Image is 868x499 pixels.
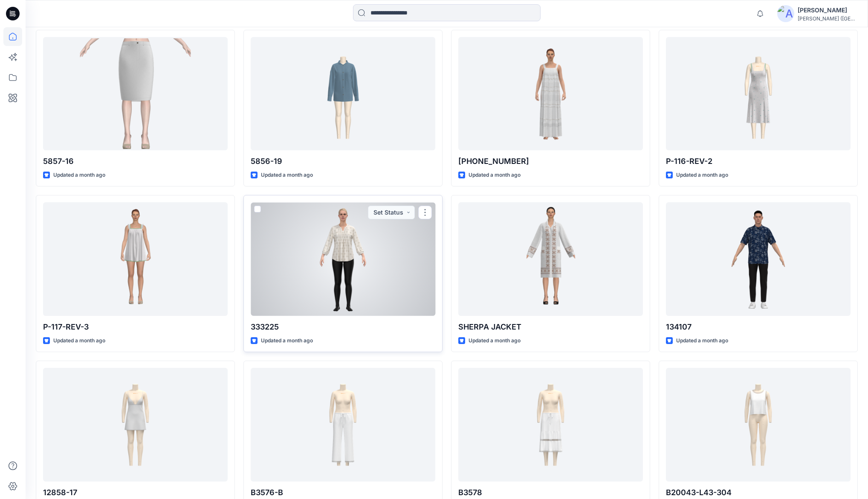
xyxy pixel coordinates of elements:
[43,155,228,167] p: 5857-16
[251,368,435,481] a: B3576-B
[53,336,105,345] p: Updated a month ago
[458,321,643,333] p: SHERPA JACKET
[251,202,435,315] a: 333225
[458,368,643,481] a: B3578
[676,336,728,345] p: Updated a month ago
[261,171,313,180] p: Updated a month ago
[261,336,313,345] p: Updated a month ago
[777,5,794,22] img: avatar
[469,171,521,180] p: Updated a month ago
[798,15,857,22] div: [PERSON_NAME] ([GEOGRAPHIC_DATA]) Exp...
[469,336,521,345] p: Updated a month ago
[666,368,851,481] a: B20043-L43-304
[251,37,435,150] a: 5856-19
[798,5,857,15] div: [PERSON_NAME]
[43,321,228,333] p: P-117-REV-3
[251,487,435,499] p: B3576-B
[43,368,228,481] a: 12858-17
[43,202,228,315] a: P-117-REV-3
[458,37,643,150] a: 26-24-111
[43,487,228,499] p: 12858-17
[666,155,851,167] p: P-116-REV-2
[53,171,105,180] p: Updated a month ago
[458,202,643,315] a: SHERPA JACKET
[666,321,851,333] p: 134107
[666,202,851,315] a: 134107
[458,487,643,499] p: B3578
[676,171,728,180] p: Updated a month ago
[43,37,228,150] a: 5857-16
[666,487,851,499] p: B20043-L43-304
[251,155,435,167] p: 5856-19
[251,321,435,333] p: 333225
[458,155,643,167] p: [PHONE_NUMBER]
[666,37,851,150] a: P-116-REV-2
